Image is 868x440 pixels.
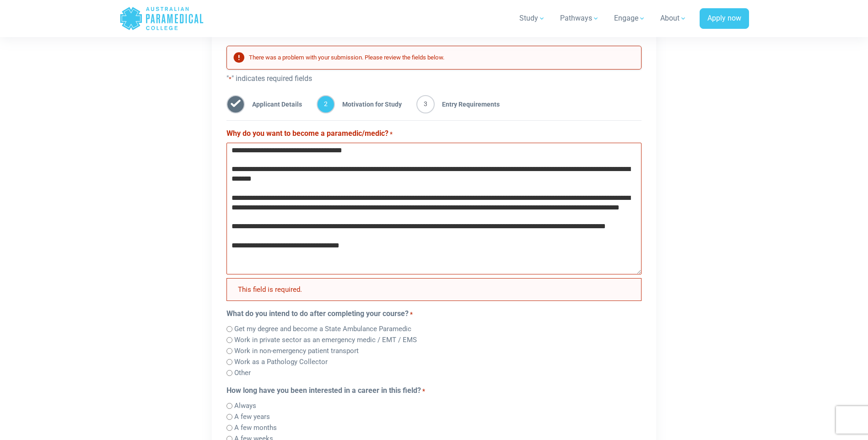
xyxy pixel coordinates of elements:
a: Study [514,5,551,31]
a: About [655,5,692,31]
label: Always [234,401,256,411]
span: 3 [416,95,435,113]
a: Engage [609,5,651,31]
span: 1 [226,95,245,113]
legend: How long have you been interested in a career in this field? [226,385,642,396]
label: A few years [234,412,270,422]
p: " " indicates required fields [226,73,642,84]
div: This field is required. [226,278,642,301]
label: Work as a Pathology Collector [234,357,328,367]
a: Apply now [700,8,749,29]
a: Australian Paramedical College [119,4,204,33]
legend: What do you intend to do after completing your course? [226,308,642,319]
h2: There was a problem with your submission. Please review the fields below. [249,54,634,62]
span: Applicant Details [245,95,302,113]
label: Get my degree and become a State Ambulance Paramedic [234,324,411,334]
label: Why do you want to become a paramedic/medic? [226,128,393,139]
label: Work in private sector as an emergency medic / EMT / EMS [234,335,417,345]
span: Motivation for Study [335,95,402,113]
label: Work in non-emergency patient transport [234,346,359,356]
span: Entry Requirements [435,95,500,113]
a: Pathways [555,5,605,31]
span: 2 [317,95,335,113]
label: A few months [234,423,277,433]
label: Other [234,368,251,378]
